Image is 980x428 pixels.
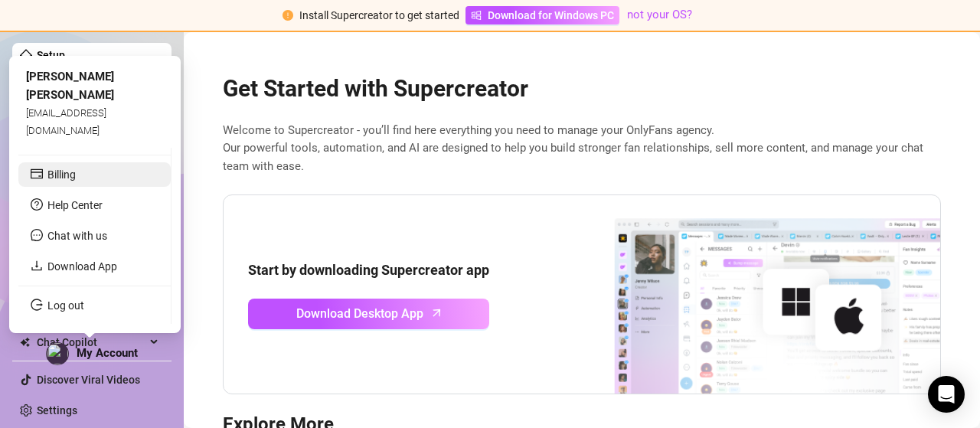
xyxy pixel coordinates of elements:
[557,195,940,394] img: download app
[248,262,489,278] strong: Start by downloading Supercreator app
[47,299,84,312] a: Log out
[283,10,293,21] span: exclamation-circle
[471,10,482,21] span: windows
[18,162,171,187] li: Billing
[37,404,77,417] a: Settings
[18,293,171,318] li: Log out
[248,299,489,329] a: Download Desktop Apparrow-up
[37,49,65,61] a: Setup
[26,107,106,136] span: [EMAIL_ADDRESS][DOMAIN_NAME]
[37,374,140,386] a: Discover Viral Videos
[488,7,614,24] span: Download for Windows PC
[627,8,692,21] a: not your OS?
[37,330,145,354] span: Chat Copilot
[47,260,117,273] a: Download App
[428,304,446,322] span: arrow-up
[47,230,107,242] span: Chat with us
[26,70,114,102] span: [PERSON_NAME] [PERSON_NAME]
[47,343,68,364] img: profilePics%2FQsB55Xl1n1R5V11Ohgj7OtmGfbT2.jpeg
[47,168,76,181] a: Billing
[223,122,941,176] span: Welcome to Supercreator - you’ll find here everything you need to manage your OnlyFans agency. Ou...
[77,346,138,360] span: My Account
[31,229,43,241] span: message
[223,74,941,103] h2: Get Started with Supercreator
[20,337,30,348] img: Chat Copilot
[296,304,423,323] span: Download Desktop App
[465,6,619,25] a: Download for Windows PC
[299,9,459,21] span: Install Supercreator to get started
[47,199,103,211] a: Help Center
[928,376,965,413] div: Open Intercom Messenger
